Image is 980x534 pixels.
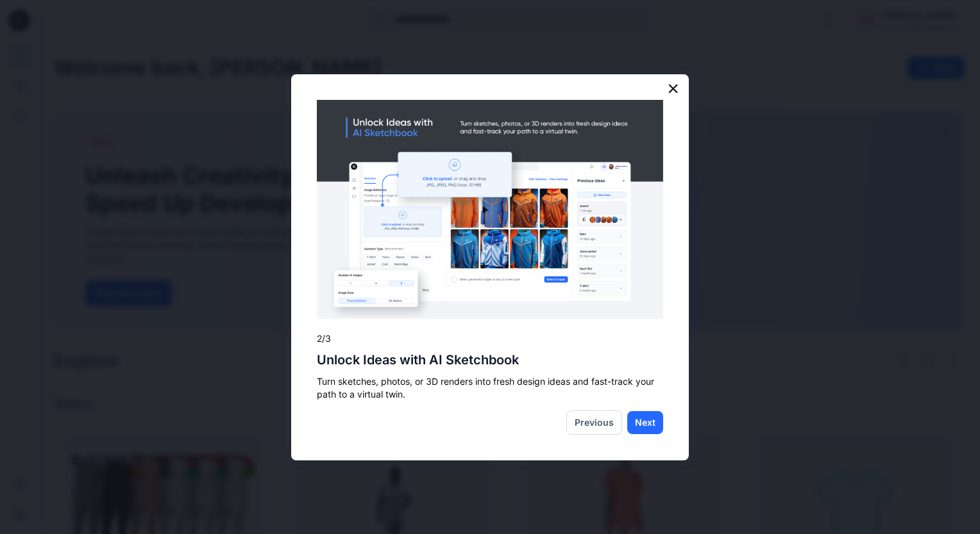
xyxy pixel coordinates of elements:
button: Close [667,78,679,99]
p: 2/3 [317,332,663,345]
button: Previous [566,410,622,435]
button: Next [627,411,663,434]
p: Turn sketches, photos, or 3D renders into fresh design ideas and fast-track your path to a virtua... [317,375,663,400]
h2: Unlock Ideas with AI Sketchbook [317,352,663,368]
